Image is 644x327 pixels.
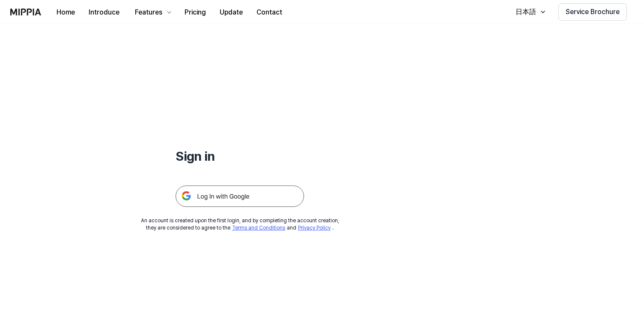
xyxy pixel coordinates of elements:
a: Update [213,0,250,24]
div: An account is created upon the first login, and by completing the account creation, they are cons... [141,217,339,232]
button: Service Brochure [558,3,627,21]
div: 日本語 [514,7,538,17]
div: Features [133,7,164,18]
button: Home [50,4,82,21]
button: Update [213,4,250,21]
h1: Sign in [176,147,304,165]
button: Features [126,4,178,21]
a: Privacy Policy [298,225,331,231]
a: Terms and Conditions [232,225,285,231]
img: logo [10,9,41,15]
button: 日本語 [507,3,552,21]
button: Introduce [82,4,126,21]
button: Contact [250,4,289,21]
img: 구글 로그인 버튼 [176,186,304,207]
button: Pricing [178,4,213,21]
